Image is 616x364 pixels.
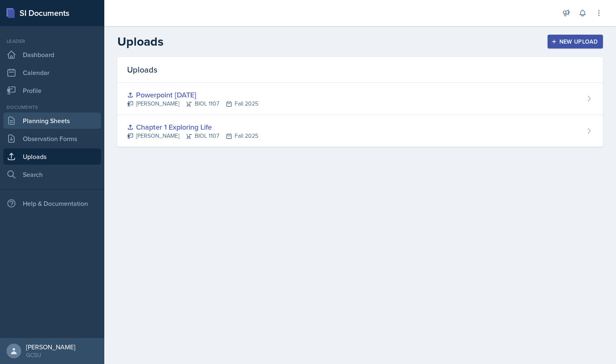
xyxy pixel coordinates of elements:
div: [PERSON_NAME] BIOL 1107 Fall 2025 [127,132,258,140]
a: Profile [3,82,101,99]
div: Uploads [117,57,603,83]
a: Chapter 1 Exploring Life [PERSON_NAME]BIOL 1107Fall 2025 [117,115,603,147]
a: Search [3,166,101,183]
div: [PERSON_NAME] BIOL 1107 Fall 2025 [127,99,258,108]
a: Powerpoint [DATE] [PERSON_NAME]BIOL 1107Fall 2025 [117,83,603,115]
div: Help & Documentation [3,195,101,212]
a: Observation Forms [3,130,101,147]
div: Powerpoint [DATE] [127,89,258,100]
div: [PERSON_NAME] [26,343,75,351]
a: Calendar [3,64,101,81]
div: Leader [3,38,101,45]
div: GCSU [26,351,75,359]
div: Documents [3,104,101,111]
a: Planning Sheets [3,113,101,129]
div: New Upload [553,38,598,45]
a: Dashboard [3,46,101,63]
h2: Uploads [117,34,163,49]
button: New Upload [548,35,603,49]
a: Uploads [3,148,101,165]
div: Chapter 1 Exploring Life [127,121,258,132]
